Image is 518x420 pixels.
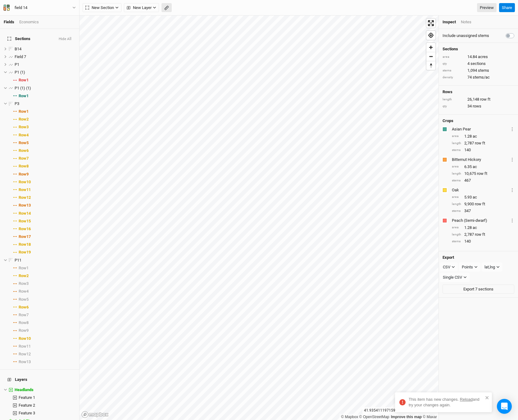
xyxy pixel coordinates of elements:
[15,5,27,11] div: field 14
[475,140,485,146] span: row ft
[443,97,464,102] div: length
[452,218,509,223] div: Peach (Semi-dwarf)
[443,47,514,52] h4: Sections
[477,171,487,176] span: row ft
[473,225,477,231] span: ac
[80,16,438,420] canvas: Map
[19,156,29,161] span: Row 7
[443,118,453,123] h4: Crops
[452,148,461,153] div: stems
[426,52,435,61] span: Zoom out
[478,54,488,60] span: acres
[127,5,152,11] span: New Layer
[452,201,514,207] div: 9,900
[341,415,358,419] a: Mapbox
[452,225,461,230] div: area
[470,61,486,66] span: sections
[478,68,489,73] span: stems
[443,19,456,25] div: Inspect
[452,164,461,169] div: area
[15,86,31,90] span: P1 (1) (1)
[510,186,514,194] button: Crop Usage
[452,147,514,153] div: 140
[7,36,30,41] span: Sections
[19,344,31,349] span: Row 11
[426,61,435,70] button: Reset bearing to north
[19,273,29,278] span: Row 2
[85,5,114,11] span: New Section
[19,203,31,208] span: Row 13
[452,208,514,214] div: 347
[452,202,461,207] div: length
[19,305,29,310] span: Row 6
[473,75,490,80] span: stems/ac
[499,3,515,12] button: Share
[15,387,34,392] span: Headlands
[452,171,514,176] div: 10,675
[19,94,29,98] span: Row 1
[443,89,514,94] h4: Rows
[15,258,21,262] span: P11
[452,126,509,132] div: Asian Pear
[15,70,25,75] span: P1 (1)
[19,395,35,400] span: Feature 1
[484,264,495,270] div: lat,lng
[443,75,514,80] div: 74
[510,217,514,224] button: Crop Usage
[426,31,435,40] button: Find my location
[19,180,31,185] span: Row 10
[4,20,14,24] a: Fields
[15,62,75,67] div: P1
[19,266,29,271] span: Row 1
[19,289,29,294] span: Row 4
[443,62,464,66] div: qty
[19,297,29,302] span: Row 5
[443,274,462,281] div: Single CSV
[58,37,72,41] button: Hide All
[473,134,477,139] span: ac
[452,239,461,244] div: stems
[19,140,29,145] span: Row 5
[19,395,75,400] div: Feature 1
[452,209,461,213] div: stems
[409,397,479,407] span: This item has new changes. and try your changes again.
[462,264,473,270] div: Points
[19,78,29,83] span: Row 1
[443,255,514,260] h4: Export
[161,3,172,12] button: Shortcut: M
[443,68,514,73] div: 1,094
[19,117,29,122] span: Row 2
[452,141,461,146] div: length
[452,140,514,146] div: 2,787
[15,54,75,59] div: Field 7
[473,164,477,170] span: ac
[359,415,389,419] a: OpenStreetMap
[452,187,509,193] div: Oak
[452,164,514,170] div: 6.35
[452,239,514,244] div: 140
[15,101,75,106] div: P3
[19,411,35,415] span: Feature 3
[19,125,29,130] span: Row 3
[19,320,29,325] span: Row 8
[15,70,75,75] div: P1 (1)
[475,232,485,237] span: row ft
[19,336,31,341] span: Row 10
[443,54,514,60] div: 14.84
[423,415,437,419] a: Maxar
[15,62,19,67] span: P1
[15,258,75,263] div: P11
[19,403,75,408] div: Feature 2
[19,281,29,286] span: Row 3
[443,97,514,102] div: 26,148
[81,411,109,418] a: Mapbox logo
[485,395,489,400] button: close
[426,19,435,28] button: Enter fullscreen
[19,328,29,333] span: Row 9
[452,171,461,176] div: length
[443,264,450,270] div: CSV
[19,187,31,192] span: Row 11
